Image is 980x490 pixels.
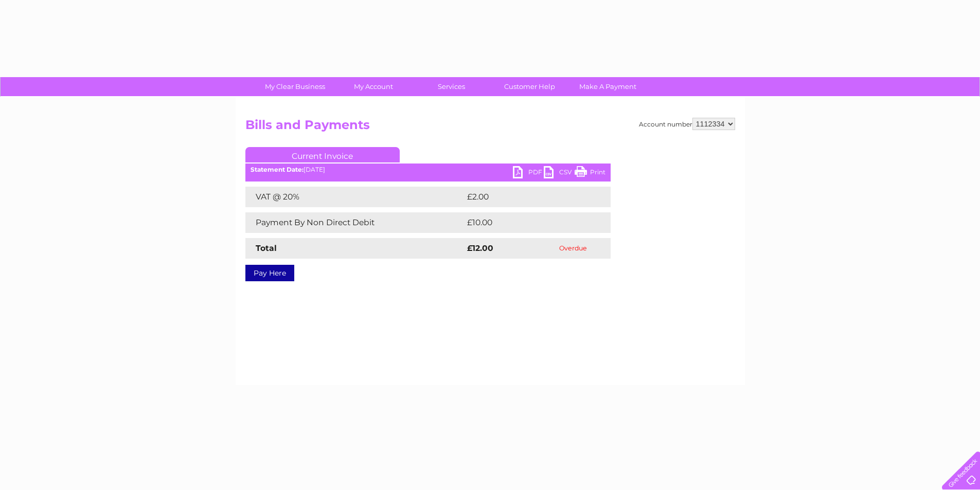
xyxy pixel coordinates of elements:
a: Pay Here [245,265,294,281]
td: £2.00 [465,187,587,207]
div: [DATE] [245,166,611,173]
a: CSV [544,166,575,181]
strong: Total [256,243,277,253]
a: Services [409,77,494,96]
h2: Bills and Payments [245,118,735,137]
div: Account number [639,118,735,130]
a: Make A Payment [565,77,650,96]
strong: £12.00 [467,243,493,253]
td: VAT @ 20% [245,187,465,207]
td: Overdue [536,238,610,259]
a: Print [575,166,605,181]
a: My Clear Business [253,77,337,96]
a: My Account [331,77,416,96]
a: Current Invoice [245,147,400,162]
td: £10.00 [465,212,590,233]
a: Customer Help [487,77,572,96]
a: PDF [513,166,544,181]
b: Statement Date: [251,166,304,173]
td: Payment By Non Direct Debit [245,212,465,233]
